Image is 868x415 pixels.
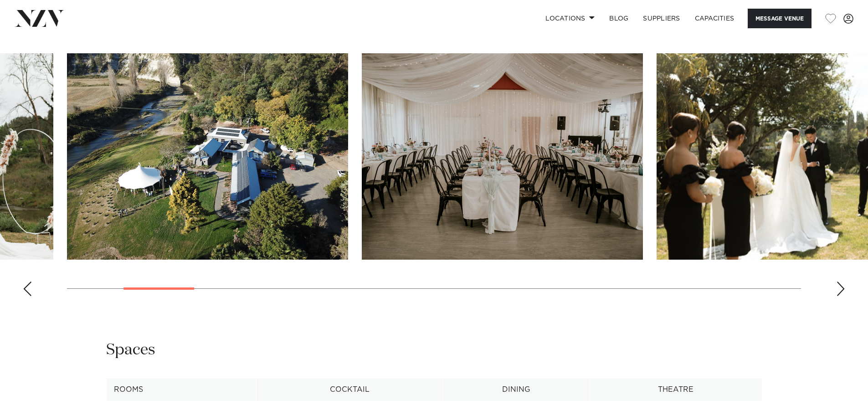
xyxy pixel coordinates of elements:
a: SUPPLIERS [636,9,687,28]
img: nzv-logo.png [15,10,64,26]
th: Rooms [106,379,257,401]
h2: Spaces [106,340,155,360]
th: Cocktail [257,379,442,401]
a: Capacities [688,9,742,28]
a: BLOG [602,9,636,28]
swiper-slide: 3 / 26 [67,53,348,260]
th: Theatre [590,379,762,401]
th: Dining [442,379,590,401]
button: Message Venue [748,9,812,28]
swiper-slide: 4 / 26 [362,53,643,260]
a: Locations [538,9,602,28]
